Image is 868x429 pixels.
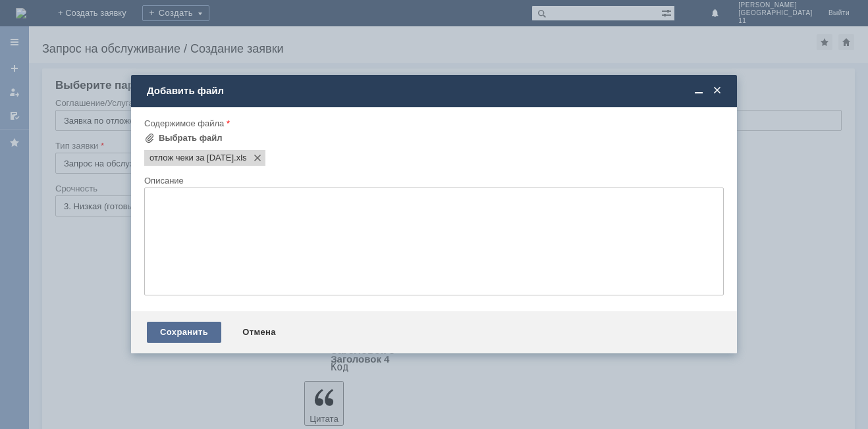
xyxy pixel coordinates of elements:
div: Выбрать файл [159,133,223,143]
span: отлож чеки за 09.10.25.xls [234,153,247,163]
span: Свернуть (Ctrl + M) [692,85,705,97]
span: отлож чеки за 09.10.25.xls [149,153,234,163]
span: Закрыть [711,85,724,97]
div: Просьба удалить отложенные чеки за [DATE] [5,5,192,26]
div: Описание [144,176,721,185]
div: Добавить файл [147,85,724,97]
div: Содержимое файла [144,119,721,128]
